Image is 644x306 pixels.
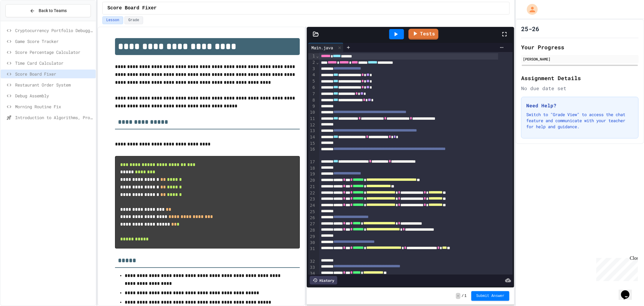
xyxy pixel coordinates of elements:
div: 19 [308,171,316,177]
span: / [462,294,464,298]
div: 32 [308,259,316,265]
h1: 25-26 [521,24,539,33]
div: 21 [308,184,316,190]
div: 29 [308,234,316,240]
span: Time Card Calculator [15,60,93,66]
div: My Account [521,2,539,16]
h3: Need Help? [526,102,633,109]
div: 9 [308,103,316,109]
div: 17 [308,159,316,165]
div: 5 [308,78,316,85]
span: Score Percentage Calculator [15,49,93,55]
span: Submit Answer [476,294,505,298]
div: 31 [308,246,316,259]
div: 8 [308,97,316,104]
div: 13 [308,128,316,134]
iframe: chat widget [619,282,638,300]
span: Introduction to Algorithms, Programming, and Compilers [15,114,93,121]
span: - [456,293,460,299]
div: 3 [308,66,316,72]
div: No due date set [521,85,639,92]
div: Main.java [308,43,344,52]
div: 15 [308,141,316,147]
div: 18 [308,165,316,171]
div: History [310,276,337,285]
button: Grade [124,16,143,24]
span: Back to Teams [39,8,67,14]
div: 1 [308,53,316,60]
div: 27 [308,221,316,227]
div: 28 [308,227,316,234]
h2: Assignment Details [521,74,639,82]
h2: Your Progress [521,43,639,51]
div: 10 [308,109,316,116]
div: 11 [308,116,316,122]
div: 22 [308,190,316,197]
span: Cryptocurrency Portfolio Debugger [15,27,93,34]
div: 30 [308,240,316,246]
div: [PERSON_NAME] [523,56,637,62]
button: Submit Answer [471,291,509,301]
span: 1 [464,294,466,298]
div: 23 [308,196,316,203]
span: Restaurant Order System [15,82,93,88]
span: Fold line [316,60,319,65]
div: 7 [308,91,316,97]
span: Fold line [316,54,319,58]
div: 14 [308,134,316,141]
a: Tests [409,29,438,40]
iframe: chat widget [594,256,638,281]
p: Switch to "Grade View" to access the chat feature and communicate with your teacher for help and ... [526,112,633,130]
div: 16 [308,146,316,159]
button: Lesson [102,16,123,24]
span: Morning Routine Fix [15,103,93,110]
div: 20 [308,177,316,184]
div: 2 [308,60,316,66]
div: 4 [308,72,316,78]
div: 6 [308,85,316,91]
div: 26 [308,215,316,221]
span: Score Board Fixer [107,5,157,12]
div: 34 [308,271,316,277]
div: Chat with us now!Close [2,2,42,38]
div: 25 [308,209,316,215]
span: Game Score Tracker [15,38,93,44]
span: Score Board Fixer [15,71,93,77]
span: Debug Assembly [15,93,93,99]
div: 24 [308,203,316,209]
div: 12 [308,122,316,128]
button: Back to Teams [5,4,91,17]
div: 33 [308,265,316,271]
div: Main.java [308,44,336,51]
